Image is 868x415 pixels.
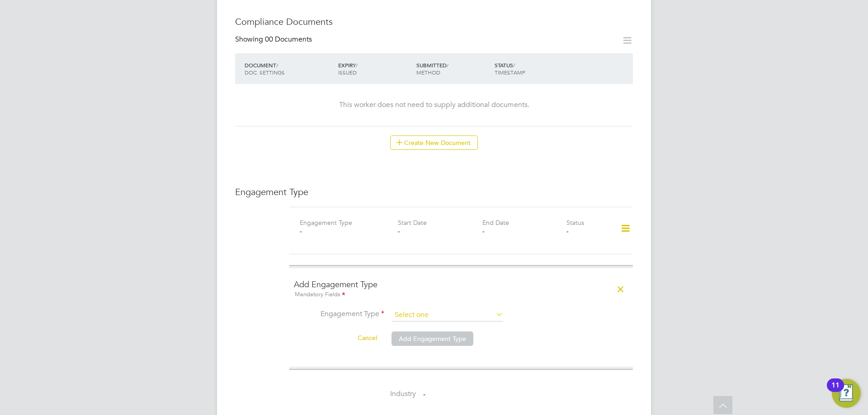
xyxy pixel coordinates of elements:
span: / [356,61,358,69]
button: Cancel [350,331,384,345]
span: TIMESTAMP [495,69,525,76]
div: EXPIRY [336,57,414,80]
label: Engagement Type [294,309,384,319]
h4: Add Engagement Type [294,279,628,299]
div: SUBMITTED [414,57,492,80]
span: 00 Documents [265,35,312,44]
div: DOCUMENT [242,57,336,80]
button: Open Resource Center, 11 new notifications [832,379,861,408]
span: ISSUED [338,69,357,76]
label: Industry [289,389,416,399]
button: Add Engagement Type [392,331,473,346]
h3: Engagement Type [235,186,633,198]
h3: Compliance Documents [235,16,633,28]
label: End Date [482,219,509,227]
button: Create New Document [390,135,478,150]
span: / [276,61,278,69]
span: - [423,390,425,399]
span: / [513,61,515,69]
div: - [398,227,482,235]
input: Select one [392,309,503,322]
div: - [300,227,384,235]
div: This worker does not need to supply additional documents. [244,100,624,110]
div: Showing [235,35,314,44]
div: Mandatory Fields [294,290,628,300]
div: - [482,227,566,235]
label: Start Date [398,219,427,227]
div: - [566,227,609,235]
div: 11 [831,385,840,397]
span: METHOD [416,69,440,76]
span: / [447,61,448,69]
span: DOC. SETTINGS [245,69,285,76]
label: Engagement Type [300,219,352,227]
label: Status [566,219,584,227]
div: STATUS [492,57,571,80]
